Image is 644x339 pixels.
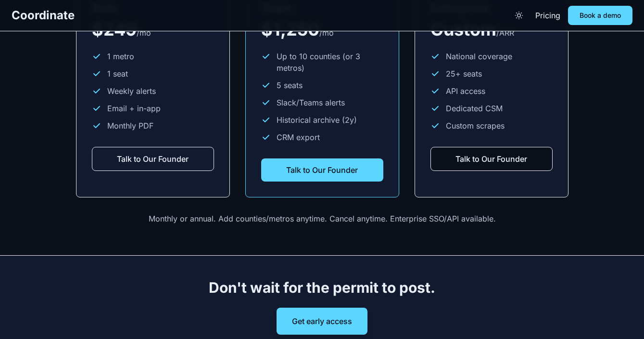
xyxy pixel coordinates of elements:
[446,51,512,62] span: National coverage
[277,308,367,335] button: Get early access
[277,51,383,74] span: Up to 10 counties (or 3 metros)
[568,6,632,25] button: Book a demo
[107,68,128,79] span: 1 seat
[92,147,214,171] button: Talk to Our Founder
[277,131,320,143] span: CRM export
[446,103,503,114] span: Dedicated CSM
[137,28,151,38] span: /mo
[496,28,514,38] span: /ARR
[277,114,357,126] span: Historical archive (2y)
[277,97,345,108] span: Slack/Teams alerts
[23,213,621,224] p: Monthly or annual. Add counties/metros anytime. Cancel anytime. Enterprise SSO/API available.
[319,28,334,38] span: /mo
[23,279,621,296] h2: Don't wait for the permit to post.
[277,79,303,91] span: 5 seats
[510,7,528,24] button: Toggle theme
[107,103,161,114] span: Email + in-app
[446,85,485,97] span: API access
[446,68,482,79] span: 25+ seats
[261,158,383,182] button: Talk to Our Founder
[12,8,75,23] a: Coordinate
[446,120,505,131] span: Custom scrapes
[535,10,560,21] a: Pricing
[107,51,134,62] span: 1 metro
[107,85,156,97] span: Weekly alerts
[430,147,553,171] button: Talk to Our Founder
[107,120,153,131] span: Monthly PDF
